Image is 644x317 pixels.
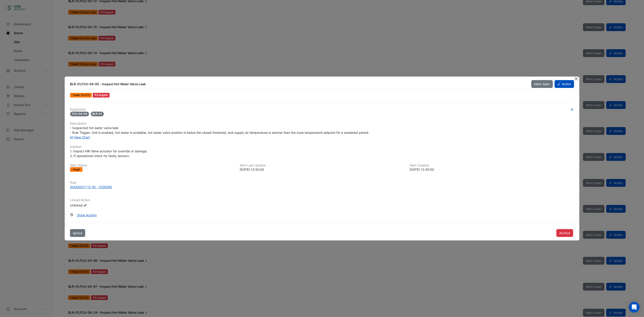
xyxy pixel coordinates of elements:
h6: Equipment [70,108,574,111]
a: AHU00017-12-20 - 1029290 [70,185,574,189]
h6: Alert Created [410,164,574,167]
div: P2 Urgent [93,93,110,98]
fa-icon: Edit Linked Action [84,204,87,207]
div: [DATE] 13:30:00 [240,167,404,172]
h6: Linked Action [70,198,574,202]
span: FCU-04-05 [70,112,89,116]
button: Show Activity [74,211,100,219]
button: Archive [556,229,573,237]
h6: Description [70,122,574,126]
div: BLR-01,FCU-04-05 - Inspect Hot Water Valve Leak [70,82,526,86]
span: Tue 23-Sep-2025 20:30 CST [81,93,90,97]
a: View Chart [70,135,90,139]
div: Open Intercom Messenger [629,302,640,313]
span: Fault [73,94,81,96]
span: Mark Seen [534,82,550,86]
span: 1. Inspect HW Valve actuator for override or damage. 2. If operational check for faulty sensors. [70,149,148,158]
h6: Rule [70,181,574,185]
div: Unlinked [70,203,124,208]
div: AHU00017-12-20 - 1029290 [70,185,112,189]
span: Ignore [73,231,82,235]
div: [DATE] 13:30:00 [410,167,574,172]
h6: Alert Last Update [240,164,404,167]
span: - Suspected hot water valve leak - Rule Trigger: Unit is enabled, hot water is available, hot wat... [70,126,369,134]
button: Mark Seen [531,80,553,88]
span: Fault [73,168,81,171]
button: Ignore [70,229,85,237]
button: Action [555,80,574,88]
h6: Solution [70,145,574,149]
h6: Alert Status [70,164,234,167]
button: Close [574,77,578,81]
span: BLR-01 [91,112,104,116]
